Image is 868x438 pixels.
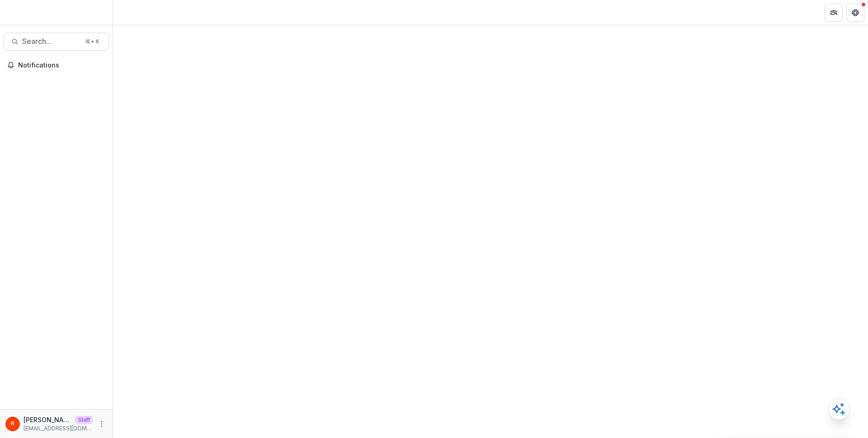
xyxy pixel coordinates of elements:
button: More [96,419,107,429]
p: [PERSON_NAME] [24,415,71,424]
nav: breadcrumb [117,6,155,19]
div: Raj [11,421,14,427]
span: Search... [22,37,80,46]
button: Search... [4,33,109,51]
button: Notifications [4,58,109,72]
button: Partners [825,4,843,22]
button: Get Help [846,4,864,22]
p: Staff [75,416,93,424]
button: Open AI Assistant [828,398,850,420]
p: [EMAIL_ADDRESS][DOMAIN_NAME] [24,424,93,433]
div: ⌘ + K [83,37,101,47]
span: Notifications [18,62,105,69]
